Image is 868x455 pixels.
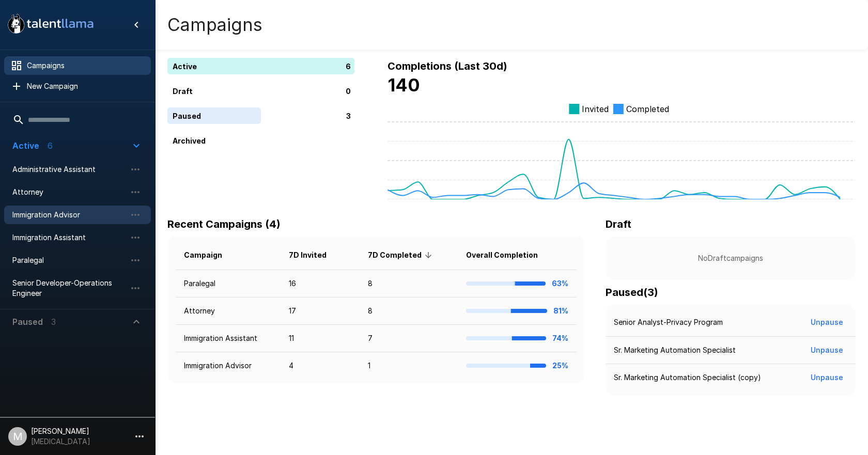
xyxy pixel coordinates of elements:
[281,325,360,352] td: 11
[614,317,723,327] p: Senior Analyst-Privacy Program
[184,249,236,261] span: Campaign
[360,352,457,380] td: 1
[388,60,507,72] b: Completions (Last 30d)
[360,325,457,352] td: 7
[176,297,281,325] td: Attorney
[807,313,847,332] button: Unpause
[614,345,736,355] p: Sr. Marketing Automation Specialist
[167,14,262,36] h4: Campaigns
[388,74,420,96] b: 140
[368,249,435,261] span: 7D Completed
[622,253,839,263] p: No Draft campaigns
[281,352,360,380] td: 4
[614,372,761,383] p: Sr. Marketing Automation Specialist (copy)
[360,297,457,325] td: 8
[176,325,281,352] td: Immigration Assistant
[552,334,568,342] b: 74%
[553,306,568,315] b: 81%
[346,111,351,121] p: 3
[552,279,568,288] b: 63%
[281,270,360,297] td: 16
[176,352,281,380] td: Immigration Advisor
[552,361,568,370] b: 25%
[606,218,631,230] b: Draft
[176,270,281,297] td: Paralegal
[360,270,457,297] td: 8
[346,61,351,72] p: 6
[807,368,847,387] button: Unpause
[281,297,360,325] td: 17
[807,341,847,360] button: Unpause
[346,86,351,97] p: 0
[466,249,551,261] span: Overall Completion
[289,249,340,261] span: 7D Invited
[167,218,281,230] b: Recent Campaigns (4)
[606,286,658,299] b: Paused ( 3 )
